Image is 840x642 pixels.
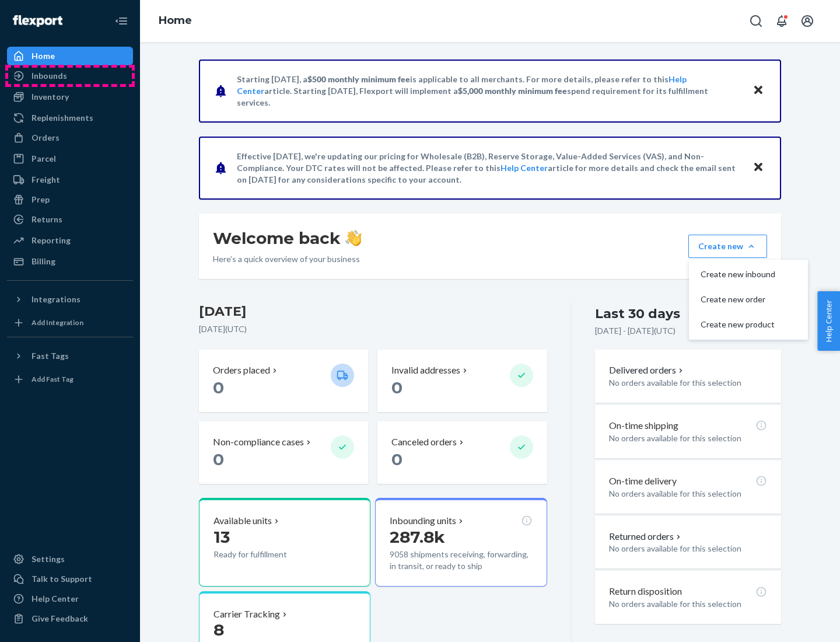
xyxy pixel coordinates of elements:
[213,549,321,560] p: Ready for fulfillment
[32,350,69,362] div: Fast Tags
[691,312,806,337] button: Create new product
[32,374,73,384] div: Add Fast Tag
[32,50,55,62] div: Home
[32,112,93,124] div: Replenishments
[7,589,133,608] a: Help Center
[377,350,547,412] button: Invalid addresses 0
[701,270,775,278] span: Create new inbound
[390,514,456,528] p: Inbounding units
[32,174,60,186] div: Freight
[149,4,201,38] ol: breadcrumbs
[744,9,768,33] button: Open Search Box
[199,323,547,335] p: [DATE] ( UTC )
[213,620,224,640] span: 8
[770,9,793,33] button: Open notifications
[32,153,56,165] div: Parcel
[32,214,62,225] div: Returns
[751,159,766,176] button: Close
[110,9,133,33] button: Close Navigation
[391,378,402,397] span: 0
[688,235,767,258] button: Create newCreate new inboundCreate new orderCreate new product
[817,291,840,351] button: Help Center
[7,252,133,271] a: Billing
[609,585,682,598] p: Return disposition
[32,317,83,327] div: Add Integration
[796,9,819,33] button: Open account menu
[609,474,677,488] p: On-time delivery
[7,149,133,168] a: Parcel
[237,151,741,186] p: Effective [DATE], we're updating our pricing for Wholesale (B2B), Reserve Storage, Value-Added Se...
[391,449,402,469] span: 0
[7,128,133,147] a: Orders
[375,498,547,587] button: Inbounding units287.8k9058 shipments receiving, forwarding, in transit, or ready to ship
[32,256,55,267] div: Billing
[32,132,60,144] div: Orders
[32,194,50,205] div: Prep
[391,435,457,449] p: Canceled orders
[213,228,362,249] h1: Welcome back
[751,82,766,99] button: Close
[213,527,230,547] span: 13
[213,608,280,621] p: Carrier Tracking
[609,530,683,543] button: Returned orders
[377,421,547,484] button: Canceled orders 0
[7,570,133,588] a: Talk to Support
[701,295,775,303] span: Create new order
[345,230,362,246] img: hand-wave emoji
[159,14,192,27] a: Home
[609,377,767,389] p: No orders available for this selection
[609,543,767,554] p: No orders available for this selection
[199,498,370,587] button: Available units13Ready for fulfillment
[32,235,71,246] div: Reporting
[501,163,548,173] a: Help Center
[32,593,79,605] div: Help Center
[7,609,133,628] button: Give Feedback
[391,364,460,377] p: Invalid addresses
[32,294,80,305] div: Integrations
[595,305,680,323] div: Last 30 days
[7,109,133,127] a: Replenishments
[199,302,547,321] h3: [DATE]
[7,67,133,85] a: Inbounds
[7,231,133,250] a: Reporting
[213,435,304,449] p: Non-compliance cases
[609,432,767,444] p: No orders available for this selection
[7,313,133,332] a: Add Integration
[213,449,224,469] span: 0
[691,262,806,287] button: Create new inbound
[458,86,567,96] span: $5,000 monthly minimum fee
[390,527,445,547] span: 287.8k
[213,364,270,377] p: Orders placed
[213,514,272,528] p: Available units
[213,378,224,397] span: 0
[7,190,133,209] a: Prep
[609,364,685,377] button: Delivered orders
[32,613,88,624] div: Give Feedback
[7,47,133,65] a: Home
[609,419,678,432] p: On-time shipping
[13,15,62,27] img: Flexport logo
[7,347,133,365] button: Fast Tags
[7,210,133,229] a: Returns
[691,287,806,312] button: Create new order
[307,74,410,84] span: $500 monthly minimum fee
[32,573,92,585] div: Talk to Support
[32,91,69,103] div: Inventory
[7,290,133,309] button: Integrations
[32,553,65,565] div: Settings
[609,488,767,500] p: No orders available for this selection
[213,253,362,265] p: Here’s a quick overview of your business
[390,549,532,572] p: 9058 shipments receiving, forwarding, in transit, or ready to ship
[199,421,368,484] button: Non-compliance cases 0
[7,370,133,389] a: Add Fast Tag
[7,550,133,568] a: Settings
[595,325,675,337] p: [DATE] - [DATE] ( UTC )
[7,170,133,189] a: Freight
[609,598,767,610] p: No orders available for this selection
[701,320,775,329] span: Create new product
[7,88,133,106] a: Inventory
[199,350,368,412] button: Orders placed 0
